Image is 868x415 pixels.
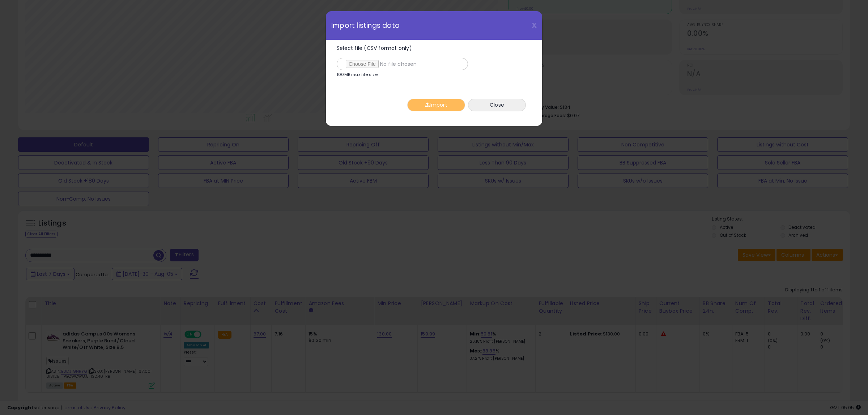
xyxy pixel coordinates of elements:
span: Import listings data [331,22,400,29]
button: Import [407,99,465,111]
span: Select file (CSV format only) [337,44,412,52]
button: Close [468,99,526,111]
span: X [532,20,537,30]
p: 100MB max file size [337,73,378,77]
